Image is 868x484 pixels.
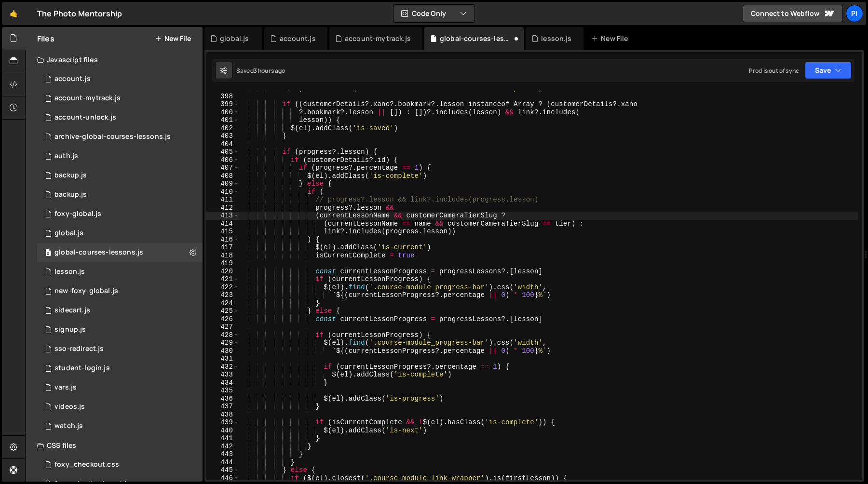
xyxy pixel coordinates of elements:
div: 443 [206,450,239,458]
div: account.js [54,75,91,83]
div: 13533/34034.js [37,147,203,166]
div: 429 [206,339,239,347]
div: 404 [206,140,239,148]
div: 424 [206,299,239,308]
div: auth.js [54,152,78,161]
span: 0 [45,250,51,257]
div: 435 [206,387,239,395]
div: 438 [206,411,239,419]
div: 13533/43446.js [37,301,203,320]
div: account.js [280,34,316,43]
div: 432 [206,363,239,371]
div: 13533/38978.js [37,378,203,397]
div: account-mytrack.js [54,94,121,103]
div: new-foxy-global.js [54,287,118,296]
div: global.js [220,34,249,43]
div: 13533/38527.js [37,417,203,436]
div: backup.js [54,190,87,199]
div: 3 hours ago [254,67,285,75]
div: 398 [206,93,239,101]
div: 13533/46953.js [37,359,203,378]
div: 428 [206,331,239,339]
div: 402 [206,124,239,133]
div: Pi [846,5,863,22]
div: 445 [206,466,239,474]
div: 439 [206,418,239,427]
div: 13533/38628.js [37,89,203,108]
div: 434 [206,379,239,387]
div: 433 [206,371,239,379]
div: 440 [206,427,239,435]
div: 409 [206,180,239,188]
div: 415 [206,228,239,236]
div: sso-redirect.js [54,345,104,353]
div: 423 [206,291,239,299]
div: 422 [206,283,239,292]
button: New File [155,35,191,42]
div: 13533/35364.js [37,320,203,339]
div: 411 [206,196,239,204]
div: New File [591,34,632,43]
div: 431 [206,355,239,363]
div: lesson.js [54,268,85,276]
div: 399 [206,100,239,108]
div: account-mytrack.js [345,34,411,43]
h2: Files [37,33,54,44]
div: 13533/38507.css [37,455,203,474]
div: global.js [54,229,83,238]
div: vars.js [54,383,77,392]
div: CSS files [26,436,203,455]
div: student-login.js [54,364,110,373]
div: 13533/34220.js [37,69,203,89]
div: 13533/40053.js [37,282,203,301]
div: 13533/39483.js [37,224,203,243]
div: 13533/42246.js [37,397,203,417]
div: 421 [206,275,239,283]
div: lesson.js [541,34,571,43]
div: archive-global-courses-lessons.js [54,133,171,141]
div: 405 [206,148,239,156]
div: backup.js [54,171,87,180]
div: foxy-global.js [54,210,101,218]
div: 414 [206,220,239,228]
div: 427 [206,323,239,331]
div: 13533/43968.js [37,127,203,147]
div: 418 [206,252,239,260]
div: global-courses-lessons.js [54,248,143,257]
div: 13533/45031.js [37,166,203,185]
div: 401 [206,116,239,124]
div: 420 [206,268,239,276]
div: videos.js [54,403,85,411]
div: 442 [206,443,239,451]
div: The Photo Mentorship [37,8,122,19]
div: 13533/35472.js [37,262,203,282]
div: 13533/35292.js [37,243,203,262]
div: 425 [206,307,239,315]
div: 436 [206,395,239,403]
div: signup.js [54,325,86,334]
div: Javascript files [26,50,203,69]
div: account-unlock.js [54,113,116,122]
a: Connect to Webflow [743,5,843,22]
div: 444 [206,458,239,467]
div: 400 [206,108,239,117]
div: watch.js [54,422,83,430]
a: 🤙 [2,2,26,25]
button: Save [805,62,852,79]
div: 403 [206,132,239,140]
div: 13533/34219.js [37,204,203,224]
div: 13533/45030.js [37,185,203,204]
div: foxy_checkout.css [54,460,119,469]
div: 419 [206,259,239,268]
div: global-courses-lessons.js [440,34,512,43]
div: 426 [206,315,239,323]
div: 13533/47004.js [37,339,203,359]
div: 446 [206,474,239,483]
div: Prod is out of sync [749,67,799,75]
div: Saved [236,67,285,75]
div: 437 [206,403,239,411]
div: 441 [206,434,239,443]
div: 408 [206,172,239,180]
button: Code Only [393,5,475,22]
div: 430 [206,347,239,355]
